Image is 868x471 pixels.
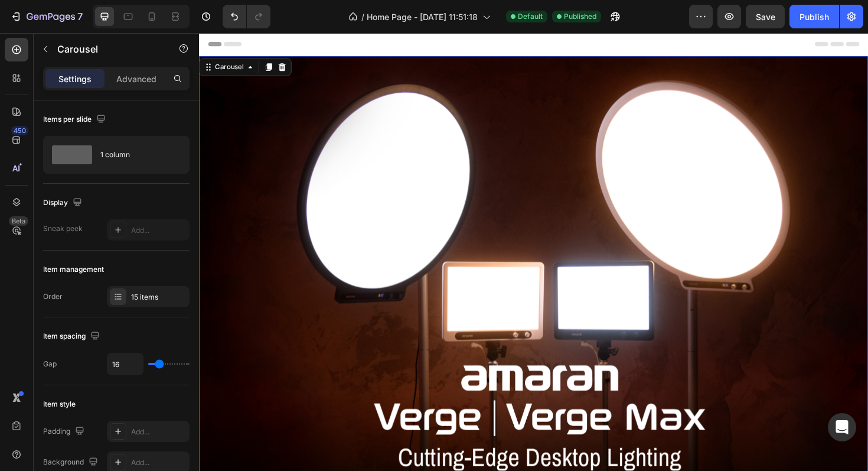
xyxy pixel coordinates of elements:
[756,12,775,22] span: Save
[800,11,829,23] div: Publish
[361,11,364,23] span: /
[58,73,92,85] p: Settings
[131,292,187,303] div: 15 items
[11,126,28,135] div: 450
[77,9,83,24] p: 7
[43,195,84,211] div: Display
[828,413,856,441] div: Open Intercom Messenger
[43,359,57,369] div: Gap
[43,424,87,440] div: Padding
[43,454,100,470] div: Background
[9,216,28,226] div: Beta
[789,5,839,28] button: Publish
[57,42,158,56] p: Carousel
[199,33,868,471] iframe: Design area
[43,329,102,345] div: Item spacing
[5,5,88,28] button: 7
[564,11,596,22] span: Published
[43,112,108,128] div: Items per slide
[43,264,104,275] div: Item management
[223,5,270,28] div: Undo/Redo
[43,399,76,410] div: Item style
[746,5,785,28] button: Save
[116,73,156,85] p: Advanced
[107,353,143,375] input: Auto
[43,223,83,234] div: Sneak peek
[43,291,63,302] div: Order
[100,141,172,168] div: 1 column
[131,457,187,468] div: Add...
[131,427,187,437] div: Add...
[518,11,543,22] span: Default
[367,11,478,23] span: Home Page - [DATE] 11:51:18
